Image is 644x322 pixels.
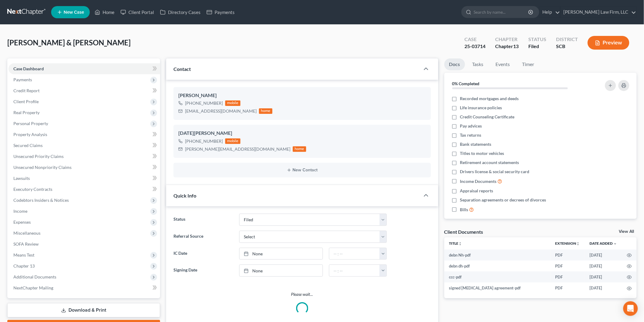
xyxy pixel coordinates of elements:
[444,58,465,70] a: Docs
[9,85,160,96] a: Credit Report
[13,241,39,247] span: SOFA Review
[178,92,426,99] div: [PERSON_NAME]
[13,77,32,82] span: Payments
[225,138,240,144] div: mobile
[460,123,482,129] span: Pay advices
[460,105,502,111] span: Life insurance policies
[13,99,39,104] span: Client Profile
[449,241,462,246] a: Titleunfold_more
[13,230,40,236] span: Miscellaneous
[92,7,117,18] a: Home
[9,184,160,195] a: Executory Contracts
[9,282,160,293] a: NextChapter Mailing
[555,241,580,246] a: Extensionunfold_more
[13,252,34,257] span: Means Test
[13,121,48,126] span: Personal Property
[444,271,551,282] td: ccc-pdf
[13,143,43,148] span: Secured Claims
[556,36,578,43] div: District
[614,242,617,246] i: expand_more
[528,43,546,50] div: Filed
[178,130,426,137] div: [DATE][PERSON_NAME]
[464,36,485,43] div: Case
[623,301,638,316] div: Open Intercom Messenger
[13,165,72,170] span: Unsecured Nonpriority Claims
[495,36,519,43] div: Chapter
[173,291,431,297] p: Please wait...
[7,38,131,47] span: [PERSON_NAME] & [PERSON_NAME]
[240,248,323,260] a: None
[329,248,380,260] input: -- : --
[13,110,40,115] span: Real Property
[551,271,585,282] td: PDF
[9,151,160,162] a: Unsecured Priority Claims
[474,6,529,18] input: Search by name...
[444,261,551,271] td: debn dh-pdf
[13,66,44,71] span: Case Dashboard
[9,239,160,250] a: SOFA Review
[185,138,223,144] div: [PHONE_NUMBER]
[517,58,539,70] a: Timer
[585,271,622,282] td: [DATE]
[13,154,64,159] span: Unsecured Priority Claims
[551,250,585,261] td: PDF
[444,229,483,235] div: Client Documents
[585,282,622,293] td: [DATE]
[240,265,323,276] a: None
[9,129,160,140] a: Property Analysis
[588,36,629,50] button: Preview
[13,88,40,93] span: Credit Report
[460,96,519,102] span: Recorded mortgages and deeds
[444,250,551,261] td: debn Nh-pdf
[460,197,546,203] span: Separation agreements or decrees of divorces
[13,285,53,290] span: NextChapter Mailing
[540,7,560,18] a: Help
[178,168,426,173] button: New Contact
[173,193,196,198] span: Quick Info
[551,261,585,271] td: PDF
[460,114,515,120] span: Credit Counseling Certificate
[185,146,290,152] div: [PERSON_NAME][EMAIL_ADDRESS][DOMAIN_NAME]
[117,7,157,18] a: Client Portal
[259,108,272,114] div: home
[13,198,69,203] span: Codebtors Insiders & Notices
[185,100,223,106] div: [PHONE_NUMBER]
[491,58,515,70] a: Events
[225,100,240,106] div: mobile
[495,43,519,50] div: Chapter
[329,265,380,276] input: -- : --
[460,150,504,156] span: Titles to motor vehicles
[293,146,306,152] div: home
[13,208,27,214] span: Income
[556,43,578,50] div: SCB
[513,43,519,49] span: 13
[170,248,236,260] label: IC Date
[467,58,488,70] a: Tasks
[585,250,622,261] td: [DATE]
[561,7,636,18] a: [PERSON_NAME] Law Firm, LLC
[460,159,519,166] span: Retirement account statements
[13,263,35,268] span: Chapter 13
[585,261,622,271] td: [DATE]
[13,274,56,279] span: Additional Documents
[459,242,462,246] i: unfold_more
[460,188,493,194] span: Appraisal reports
[551,282,585,293] td: PDF
[590,241,617,246] a: Date Added expand_more
[9,140,160,151] a: Secured Claims
[170,264,236,277] label: Signing Date
[9,63,160,74] a: Case Dashboard
[460,141,492,147] span: Bank statements
[7,303,160,317] a: Download & Print
[64,10,84,15] span: New Case
[460,178,497,184] span: Income Documents
[13,187,52,192] span: Executory Contracts
[528,36,546,43] div: Status
[452,81,480,86] strong: 0% Completed
[9,162,160,173] a: Unsecured Nonpriority Claims
[185,108,257,114] div: [EMAIL_ADDRESS][DOMAIN_NAME]
[619,229,634,234] a: View All
[9,173,160,184] a: Lawsuits
[460,207,468,213] span: Bills
[13,219,31,225] span: Expenses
